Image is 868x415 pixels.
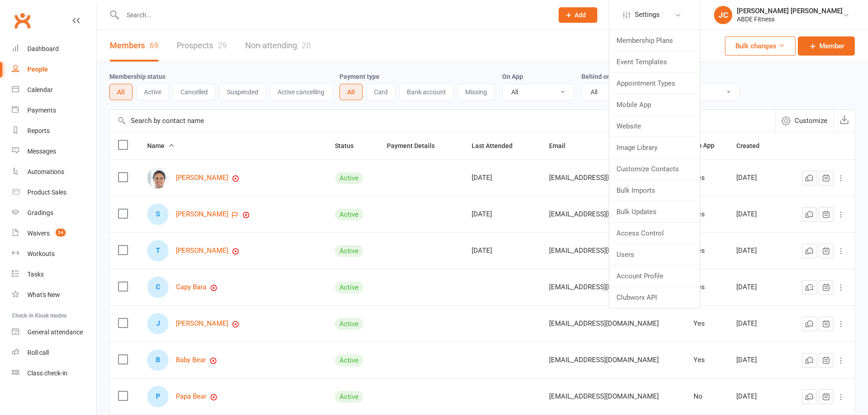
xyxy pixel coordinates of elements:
[12,223,96,244] a: Waivers 24
[176,356,206,364] a: Baby Bear
[27,369,67,377] div: Class check-in
[27,168,64,175] div: Automations
[736,142,770,149] span: Created
[609,137,700,158] a: Image Library
[609,159,700,179] a: Customize Contacts
[12,264,96,285] a: Tasks
[110,30,159,61] a: Members69
[27,291,60,298] div: What's New
[609,30,700,51] a: Membership Plans
[795,115,827,126] span: Customize
[120,9,547,21] input: Search...
[12,141,96,162] a: Messages
[270,84,332,100] button: Active cancelling
[736,393,777,400] div: [DATE]
[245,30,311,61] a: Non-attending20
[335,209,363,220] div: Active
[549,388,659,405] span: [EMAIL_ADDRESS][DOMAIN_NAME]
[147,349,169,371] div: B
[335,172,363,184] div: Active
[549,169,659,186] span: [EMAIL_ADDRESS][DOMAIN_NAME]
[27,127,50,134] div: Reports
[609,180,700,201] a: Bulk Imports
[798,36,855,56] a: Member
[549,315,659,332] span: [EMAIL_ADDRESS][DOMAIN_NAME]
[27,107,56,114] div: Payments
[609,223,700,244] a: Access Control
[775,110,833,132] button: Customize
[693,210,720,218] div: Yes
[27,45,59,52] div: Dashboard
[609,73,700,94] a: Appointment Types
[147,204,169,225] div: S
[549,140,575,151] button: Email
[609,94,700,115] a: Mobile App
[472,247,532,255] div: [DATE]
[12,80,96,100] a: Calendar
[693,356,720,364] div: Yes
[725,36,796,56] button: Bulk changes
[472,174,532,182] div: [DATE]
[27,230,50,237] div: Waivers
[693,174,720,182] div: Yes
[27,271,44,278] div: Tasks
[335,354,363,366] div: Active
[549,142,575,149] span: Email
[27,86,53,93] div: Calendar
[693,247,720,255] div: Yes
[11,9,34,32] a: Clubworx
[502,73,523,80] label: On App
[737,7,842,15] div: [PERSON_NAME] [PERSON_NAME]
[12,285,96,305] a: What's New
[147,313,169,334] div: J
[549,205,659,223] span: [EMAIL_ADDRESS][DOMAIN_NAME]
[736,210,777,218] div: [DATE]
[147,386,169,407] div: P
[110,110,775,132] input: Search by contact name
[56,229,66,236] span: 24
[736,174,777,182] div: [DATE]
[176,247,228,255] a: [PERSON_NAME]
[176,174,228,182] a: [PERSON_NAME]
[472,142,523,149] span: Last Attended
[559,7,597,23] button: Add
[12,322,96,343] a: General attendance kiosk mode
[549,278,659,296] span: [EMAIL_ADDRESS][DOMAIN_NAME]
[147,277,169,298] div: C
[399,84,454,100] button: Bank account
[12,363,96,384] a: Class kiosk mode
[149,41,159,50] div: 69
[581,73,644,80] label: Behind on payments?
[109,73,165,80] label: Membership status
[335,282,363,293] div: Active
[335,140,364,151] button: Status
[12,39,96,59] a: Dashboard
[472,210,532,218] div: [DATE]
[575,11,586,19] span: Add
[12,162,96,182] a: Automations
[549,351,659,369] span: [EMAIL_ADDRESS][DOMAIN_NAME]
[685,132,728,159] th: On App
[714,6,732,24] div: JC
[173,84,216,100] button: Cancelled
[147,142,175,149] span: Name
[736,283,777,291] div: [DATE]
[219,84,266,100] button: Suspended
[176,393,206,400] a: Papa Bear
[609,116,700,137] a: Website
[335,245,363,257] div: Active
[12,343,96,363] a: Roll call
[27,250,55,257] div: Workouts
[693,393,720,400] div: No
[339,84,363,100] button: All
[609,287,700,308] a: Clubworx API
[136,84,169,100] button: Active
[635,5,660,25] span: Settings
[12,59,96,80] a: People
[12,244,96,264] a: Workouts
[27,66,48,73] div: People
[387,142,445,149] span: Payment Details
[12,121,96,141] a: Reports
[387,140,445,151] button: Payment Details
[693,320,720,328] div: Yes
